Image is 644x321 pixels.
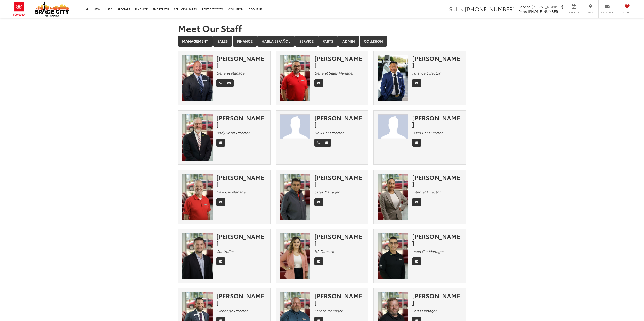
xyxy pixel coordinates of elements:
a: Habla Español [257,36,295,47]
a: Email [412,79,421,87]
a: Phone [314,139,323,147]
span: Service [518,4,530,9]
div: [PERSON_NAME] [314,114,364,128]
a: Email [216,257,225,265]
a: Email [224,79,234,87]
a: Email [412,139,421,147]
em: Body Shop Director [216,130,250,135]
img: Marco Compean [378,114,408,139]
div: [PERSON_NAME] [412,292,462,306]
span: Contact [601,11,613,14]
span: [PHONE_NUMBER] [528,9,559,14]
em: Service Manager [314,308,342,313]
h1: Meet Our Staff [178,23,466,33]
a: Sales [213,36,232,47]
img: Candelario Perez [378,233,408,279]
em: Used Car Manager [412,249,444,254]
div: [PERSON_NAME] [314,292,364,306]
em: Exchange Director [216,308,247,313]
img: Cecilio Flores [280,55,310,101]
a: Email [216,139,225,147]
a: Management [178,36,213,47]
div: [PERSON_NAME] [216,114,266,128]
a: Finance [233,36,257,47]
em: General Manager [216,70,246,76]
span: Map [585,11,596,14]
a: Email [314,198,323,206]
a: Email [216,198,225,206]
div: [PERSON_NAME] [412,233,462,246]
img: David Hardy [182,174,213,220]
a: Email [412,257,421,265]
a: Email [314,79,323,87]
a: Email [322,139,331,147]
em: HR Director [314,249,334,254]
div: [PERSON_NAME] [314,55,364,68]
img: JAMES TAYLOR [280,114,310,139]
div: [PERSON_NAME] [216,233,266,246]
span: Parts [518,9,527,14]
span: Sales [449,5,463,13]
a: Collision [360,36,387,47]
div: [PERSON_NAME] [216,174,266,187]
img: Scott Bullis [182,233,213,279]
div: [PERSON_NAME] [314,233,364,246]
em: Internet Director [412,189,440,194]
div: [PERSON_NAME] [216,55,266,68]
div: [PERSON_NAME] [314,174,364,187]
img: Sean Patterson [182,114,213,161]
em: General Sales Manager [314,70,354,76]
img: Nam Pham [378,55,408,101]
a: Email [412,198,421,206]
em: Controller [216,249,234,254]
a: Parts [318,36,338,47]
em: New Car Manager [216,189,247,194]
img: Olivia Ellenberger [280,233,310,279]
a: Admin [338,36,359,47]
div: [PERSON_NAME] [412,114,462,128]
img: Melissa Urbina [378,174,408,220]
img: Space City Toyota [35,1,69,17]
div: [PERSON_NAME] [412,55,462,68]
span: [PHONE_NUMBER] [465,5,515,13]
em: Used Car Director [412,130,442,135]
em: New Car Director [314,130,343,135]
img: Oz Ali [280,174,310,220]
a: Email [314,257,323,265]
a: Phone [216,79,225,87]
div: Department Tabs [178,36,466,47]
em: Parts Manager [412,308,437,313]
div: [PERSON_NAME] [216,292,266,306]
em: Finance Director [412,70,440,76]
img: Ben Saxton [182,55,213,101]
div: [PERSON_NAME] [412,174,462,187]
span: [PHONE_NUMBER] [531,4,563,9]
span: Saved [621,11,633,14]
em: Sales Manager [314,189,339,194]
span: Service [568,11,579,14]
a: Service [295,36,318,47]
